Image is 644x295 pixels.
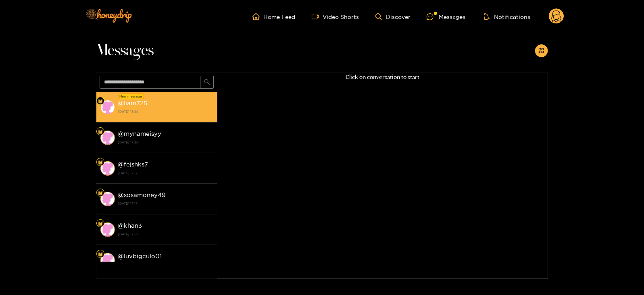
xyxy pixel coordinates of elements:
div: Messages [427,12,465,21]
span: Messages [96,41,154,60]
strong: @ khan3 [118,222,142,229]
img: conversation [100,131,115,145]
img: conversation [100,253,115,268]
img: Fan Level [98,99,103,104]
a: Discover [375,13,411,20]
img: conversation [100,192,115,206]
strong: @ sosamoney49 [118,191,166,198]
button: Notifications [481,12,533,21]
img: Fan Level [98,221,103,226]
span: search [204,79,210,86]
strong: [DATE] 17:16 [118,231,213,238]
button: search [201,76,214,89]
img: Fan Level [98,160,103,165]
strong: [DATE] 13:48 [118,108,213,115]
strong: [DATE] 17:20 [118,139,213,146]
a: Home Feed [252,13,296,20]
img: conversation [100,100,115,114]
img: Fan Level [98,252,103,257]
p: Click on conversation to start [217,73,548,82]
img: Fan Level [98,191,103,195]
span: video-camera [312,13,323,20]
strong: [DATE] 17:17 [118,169,213,177]
span: appstore-add [538,48,544,54]
img: Fan Level [98,129,103,134]
strong: @ fejshks7 [118,161,148,168]
span: home [252,13,264,20]
img: conversation [100,161,115,176]
strong: @ liam725 [118,100,148,106]
strong: [DATE] 17:17 [118,200,213,207]
button: appstore-add [535,44,548,57]
a: Video Shorts [312,13,359,20]
strong: @ luvbigculo01 [118,253,162,260]
strong: @ mynameisyy [118,130,162,137]
strong: [DATE] 17:16 [118,261,213,268]
div: New message [119,93,144,99]
img: conversation [100,222,115,237]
